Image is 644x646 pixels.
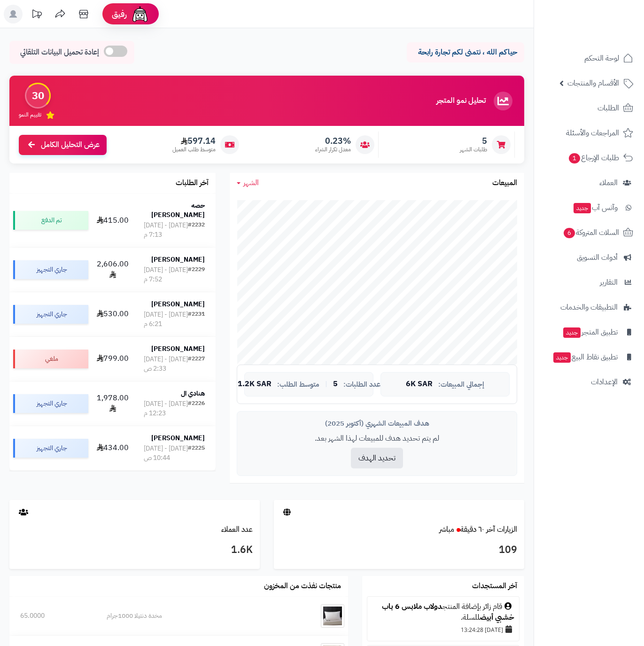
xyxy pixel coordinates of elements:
[460,146,487,154] span: طلبات الشهر
[243,177,259,188] span: الشهر
[151,433,205,443] strong: [PERSON_NAME]
[540,371,638,393] a: الإعدادات
[144,355,188,374] div: [DATE] - [DATE] 2:33 ص
[151,201,205,220] strong: حصه [PERSON_NAME]
[574,203,591,213] span: جديد
[325,381,327,388] span: |
[19,111,41,119] span: تقييم النمو
[92,381,133,426] td: 1,978.00
[568,151,619,164] span: طلبات الإرجاع
[372,623,514,636] div: [DATE] 13:24:28
[264,582,341,591] h3: منتجات نفذت من المخزون
[144,265,188,284] div: [DATE] - [DATE] 7:52 م
[25,5,48,26] a: تحديثات المنصة
[343,381,380,389] span: عدد الطلبات:
[540,296,638,319] a: التطبيقات والخدمات
[567,77,619,90] span: الأقسام والمنتجات
[92,337,133,381] td: 799.00
[584,52,619,65] span: لوحة التحكم
[540,346,638,368] a: تطبيق نقاط البيعجديد
[436,97,486,105] h3: تحليل نمو المتجر
[188,310,205,329] div: #2231
[540,221,638,244] a: السلات المتروكة6
[238,380,272,389] span: 1.2K SAR
[563,226,619,239] span: السلات المتروكة
[13,394,88,413] div: جاري التجهيز
[188,444,205,463] div: #2225
[237,178,259,188] a: الشهر
[540,321,638,343] a: تطبيق المتجرجديد
[439,524,454,535] small: مباشر
[92,248,133,292] td: 2,606.00
[151,255,205,265] strong: [PERSON_NAME]
[562,326,618,339] span: تطبيق المتجر
[560,301,618,314] span: التطبيقات والخدمات
[92,194,133,247] td: 415.00
[107,611,283,621] div: مخدة دنتيلا 1000جرام
[540,147,638,169] a: طلبات الإرجاع1
[20,47,99,58] span: إعادة تحميل البيانات التلقائي
[244,419,510,428] div: هدف المبيعات الشهري (أكتوبر 2025)
[414,47,517,58] p: حياكم الله ، نتمنى لكم تجارة رابحة
[144,310,188,329] div: [DATE] - [DATE] 6:21 م
[600,276,618,289] span: التقارير
[460,136,487,146] span: 5
[92,426,133,470] td: 434.00
[92,292,133,336] td: 530.00
[573,201,618,214] span: وآتس آب
[188,221,205,240] div: #2232
[144,399,188,418] div: [DATE] - [DATE] 12:23 م
[438,381,484,389] span: إجمالي المبيعات:
[540,97,638,119] a: الطلبات
[372,601,514,623] div: قام زائر بإضافة المنتج للسلة.
[151,344,205,354] strong: [PERSON_NAME]
[472,582,517,591] h3: آخر المستجدات
[351,448,403,468] button: تحديد الهدف
[569,153,580,163] span: 1
[112,8,127,20] span: رفيق
[16,542,253,558] h3: 1.6K
[244,433,510,444] p: لم يتم تحديد هدف للمبيعات لهذا الشهر بعد.
[564,228,575,238] span: 6
[439,524,517,535] a: الزيارات آخر ٦٠ دقيقةمباشر
[382,601,514,623] a: دولاب ملابس 6 باب خشبي أبيض
[13,260,88,279] div: جاري التجهيز
[580,25,635,45] img: logo-2.png
[188,399,205,418] div: #2226
[151,299,205,309] strong: [PERSON_NAME]
[597,101,619,115] span: الطلبات
[540,122,638,144] a: المراجعات والأسئلة
[13,211,88,230] div: تم الدفع
[181,389,205,398] strong: هنادي ال
[277,381,319,389] span: متوسط الطلب:
[281,542,517,558] h3: 109
[13,439,88,458] div: جاري التجهيز
[540,271,638,294] a: التقارير
[591,375,618,389] span: الإعدادات
[315,136,351,146] span: 0.23%
[41,140,100,150] span: عرض التحليل الكامل
[221,524,253,535] a: عدد العملاء
[188,355,205,374] div: #2227
[563,327,581,338] span: جديد
[333,380,338,389] span: 5
[566,126,619,140] span: المراجعات والأسئلة
[406,380,433,389] span: 6K SAR
[552,350,618,364] span: تطبيق نقاط البيع
[321,604,344,628] img: مخدة دنتيلا 1000جرام
[492,179,517,187] h3: المبيعات
[13,350,88,368] div: ملغي
[176,179,209,187] h3: آخر الطلبات
[315,146,351,154] span: معدل تكرار الشراء
[540,246,638,269] a: أدوات التسويق
[20,611,85,621] div: 65.0000
[577,251,618,264] span: أدوات التسويق
[144,444,188,463] div: [DATE] - [DATE] 10:44 ص
[540,196,638,219] a: وآتس آبجديد
[13,305,88,324] div: جاري التجهيز
[172,136,216,146] span: 597.14
[540,47,638,70] a: لوحة التحكم
[188,265,205,284] div: #2229
[553,352,571,363] span: جديد
[172,146,216,154] span: متوسط طلب العميل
